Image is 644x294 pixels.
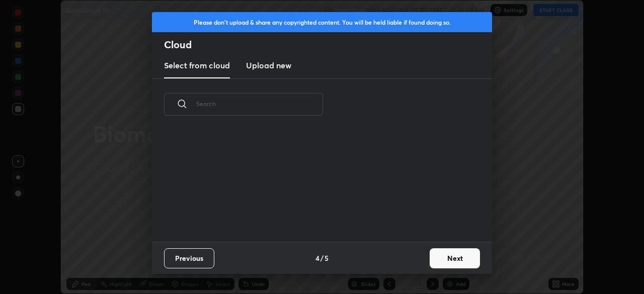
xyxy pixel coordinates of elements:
input: Search [196,82,323,125]
button: Previous [164,248,214,268]
h3: Select from cloud [164,59,230,71]
div: Please don't upload & share any copyrighted content. You will be held liable if found doing so. [152,12,492,32]
h4: 4 [315,253,319,263]
h4: / [320,253,324,263]
button: Next [430,248,480,268]
h3: Upload new [246,59,291,71]
h4: 5 [325,253,329,263]
h2: Cloud [164,38,492,51]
